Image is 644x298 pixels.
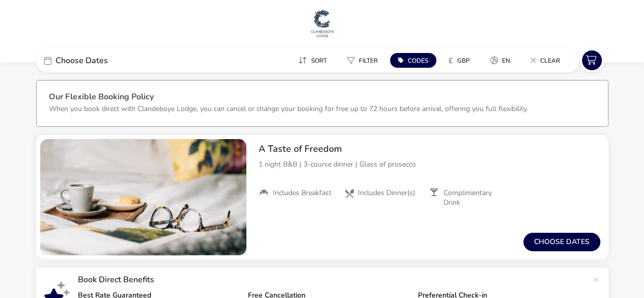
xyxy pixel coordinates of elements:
h2: A Taste of Freedom [259,143,600,155]
span: en [502,57,510,65]
naf-pibe-menu-bar-item: Filter [339,53,390,68]
naf-pibe-menu-bar-item: Codes [390,53,440,68]
naf-pibe-menu-bar-item: Clear [522,53,572,68]
button: en [482,53,518,68]
button: Choose dates [523,233,600,251]
span: Includes Dinner(s) [358,188,415,198]
span: Filter [359,57,378,65]
img: Main Website [310,8,335,39]
span: Codes [408,57,428,65]
h3: Our Flexible Booking Policy [49,93,596,103]
span: Choose Dates [55,57,108,65]
span: GBP [457,57,470,65]
p: Book Direct Benefits [78,276,588,284]
p: 1 night B&B | 3-course dinner | Glass of prosecco [259,159,600,170]
i: £ [449,56,453,66]
div: A Taste of Freedom1 night B&B | 3-course dinner | Glass of proseccoIncludes BreakfastIncludes Din... [250,135,608,215]
swiper-slide: 1 / 1 [40,139,246,255]
span: Sort [311,57,327,65]
button: £GBP [440,53,478,68]
span: Complimentary Drink [443,188,507,207]
p: When you book direct with Clandeboye Lodge, you can cancel or change your booking for free up to ... [49,104,528,114]
div: Choose Dates [36,48,189,72]
span: Clear [540,57,560,65]
naf-pibe-menu-bar-item: Sort [290,53,339,68]
naf-pibe-menu-bar-item: en [482,53,522,68]
naf-pibe-menu-bar-item: £GBP [440,53,482,68]
button: Codes [390,53,436,68]
span: Includes Breakfast [273,188,331,198]
button: Clear [522,53,568,68]
button: Filter [339,53,386,68]
button: Sort [290,53,335,68]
